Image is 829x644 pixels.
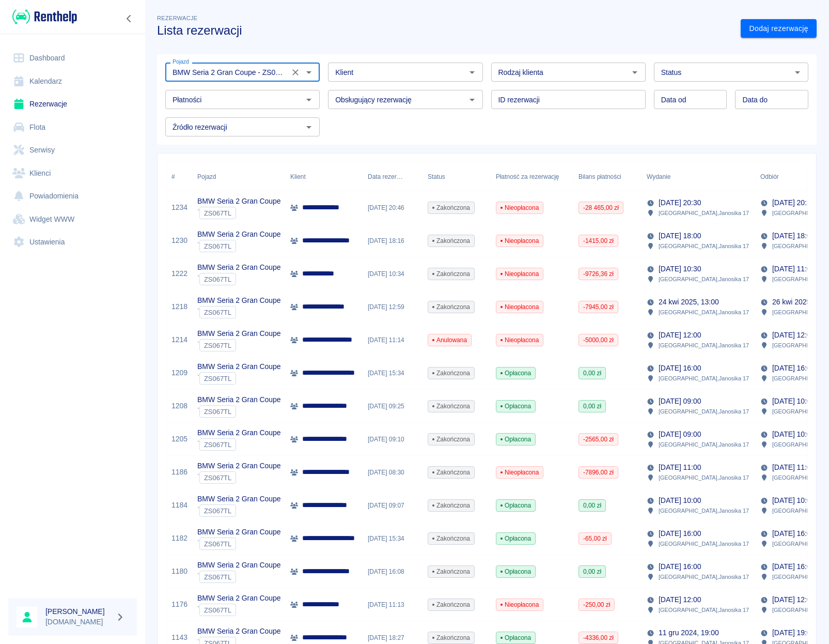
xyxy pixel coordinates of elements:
[428,162,445,191] div: Status
[45,617,112,627] p: [DOMAIN_NAME]
[171,599,187,610] a: 1176
[121,12,137,25] button: Zwiń nawigację
[579,269,618,279] span: -9726,36 zł
[171,467,187,478] a: 1186
[790,65,805,80] button: Otwórz
[200,606,236,614] span: ZS067TL
[647,162,670,191] div: Wydanie
[8,139,137,162] a: Serwisy
[302,120,316,134] button: Otwórz
[197,262,281,273] p: BMW Seria 2 Gran Coupe
[496,302,543,312] span: Nieopłacona
[363,191,423,224] div: [DATE] 20:46
[659,506,749,515] p: [GEOGRAPHIC_DATA] , Janosika 17
[197,372,281,385] div: `
[166,162,192,191] div: #
[171,500,187,511] a: 1184
[171,301,187,312] a: 1218
[197,438,281,451] div: `
[772,231,815,241] p: [DATE] 18:00
[496,501,535,510] span: Opłacona
[171,367,187,378] a: 1209
[197,504,281,517] div: `
[659,594,701,605] p: [DATE] 12:00
[197,328,281,339] p: BMW Seria 2 Gran Coupe
[659,440,749,449] p: [GEOGRAPHIC_DATA] , Janosika 17
[659,308,749,317] p: [GEOGRAPHIC_DATA] , Janosika 17
[171,434,187,444] a: 1205
[197,527,281,538] p: BMW Seria 2 Gran Coupe
[579,369,605,378] span: 0,00 zł
[579,468,618,477] span: -7896,00 zł
[423,162,491,191] div: Status
[579,534,611,543] span: -65,00 zł
[8,231,137,254] a: Ustawienia
[579,203,623,212] span: -28 465,00 zł
[197,240,281,252] div: `
[197,405,281,418] div: `
[772,197,815,208] p: [DATE] 20:30
[363,456,423,489] div: [DATE] 08:30
[45,606,112,617] h6: [PERSON_NAME]
[659,407,749,416] p: [GEOGRAPHIC_DATA] , Janosika 17
[171,566,187,577] a: 1180
[659,528,701,539] p: [DATE] 16:00
[579,236,618,246] span: -1415,00 zł
[157,23,732,38] h3: Lista rezerwacji
[8,93,137,116] a: Rezerwacje
[157,15,197,21] span: Rezerwacje
[197,494,281,504] p: BMW Seria 2 Gran Coupe
[659,561,701,572] p: [DATE] 16:00
[579,335,618,345] span: -5000,00 zł
[428,600,474,609] span: Zakończona
[200,540,236,548] span: ZS067TL
[779,170,793,184] button: Sort
[363,489,423,522] div: [DATE] 09:07
[197,273,281,285] div: `
[428,534,474,543] span: Zakończona
[200,242,236,250] span: ZS067TL
[200,474,236,482] span: ZS067TL
[200,275,236,283] span: ZS067TL
[496,534,535,543] span: Opłacona
[428,203,474,212] span: Zakończona
[628,65,642,80] button: Otwórz
[659,297,719,308] p: 24 kwi 2025, 13:00
[659,539,749,548] p: [GEOGRAPHIC_DATA] , Janosika 17
[197,339,281,351] div: `
[363,324,423,357] div: [DATE] 11:14
[772,627,815,638] p: [DATE] 19:00
[200,309,236,316] span: ZS067TL
[197,207,281,219] div: `
[363,390,423,423] div: [DATE] 09:25
[200,573,236,581] span: ZS067TL
[496,567,535,576] span: Opłacona
[200,408,236,416] span: ZS067TL
[659,572,749,581] p: [GEOGRAPHIC_DATA] , Janosika 17
[428,501,474,510] span: Zakończona
[428,335,471,345] span: Anulowana
[12,8,77,25] img: Renthelp logo
[200,375,236,382] span: ZS067TL
[288,65,303,80] button: Wyczyść
[659,363,701,374] p: [DATE] 16:00
[772,495,815,506] p: [DATE] 10:00
[772,330,815,341] p: [DATE] 12:00
[8,162,137,185] a: Klienci
[772,429,815,440] p: [DATE] 10:00
[197,295,281,306] p: BMW Seria 2 Gran Coupe
[428,402,474,411] span: Zakończona
[285,162,363,191] div: Klient
[302,65,316,80] button: Otwórz
[171,162,175,191] div: #
[496,369,535,378] span: Opłacona
[171,235,187,246] a: 1230
[8,185,137,208] a: Powiadomienia
[173,58,189,66] label: Pojazd
[8,8,77,25] a: Renthelp logo
[428,468,474,477] span: Zakończona
[579,302,618,312] span: -7945,00 zł
[200,209,236,217] span: ZS067TL
[772,462,815,473] p: [DATE] 11:00
[579,501,605,510] span: 0,00 zł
